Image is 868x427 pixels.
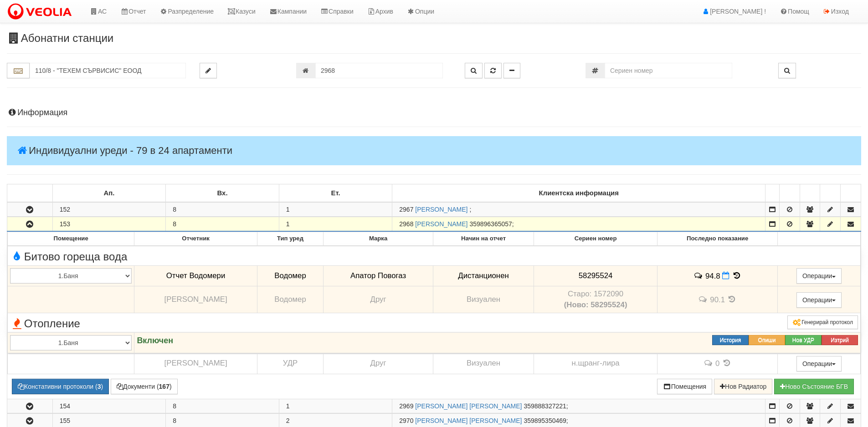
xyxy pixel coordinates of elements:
th: Последно показание [657,232,777,246]
input: Партида № [315,63,443,78]
button: Новo Състояние БГВ [774,379,854,394]
td: : No sort applied, sorting is disabled [779,184,800,203]
button: Нов Радиатор [714,379,772,394]
td: : No sort applied, sorting is disabled [7,184,53,203]
b: Вх. [217,189,228,197]
td: Вх.: No sort applied, sorting is disabled [166,184,279,203]
span: 359888327221 [524,402,566,410]
th: Марка [324,232,433,246]
span: 1 [286,206,290,213]
strong: Включен [137,336,173,345]
span: История на показанията [722,359,732,367]
td: Апатор Повогаз [324,265,433,286]
img: VeoliaLogo.png [7,2,76,21]
td: : No sort applied, sorting is disabled [800,184,820,203]
h3: Абонатни станции [7,32,861,44]
td: Устройство със сериен номер 1572090 беше подменено от устройство със сериен номер 58295524 [534,286,657,313]
a: [PERSON_NAME] [PERSON_NAME] [415,402,522,410]
b: 167 [159,383,169,390]
button: Опиши [749,335,785,345]
span: 90.1 [710,295,725,304]
span: История на забележките [693,271,705,280]
td: 8 [166,399,279,413]
span: История на показанията [727,295,737,304]
td: ; [392,202,765,217]
td: Визуален [433,286,534,313]
td: 8 [166,217,279,232]
h4: Информация [7,108,861,117]
span: Отчет Водомери [166,271,225,280]
td: Друг [324,286,433,313]
button: Помещения [657,379,713,394]
i: Нов Отчет към 29/09/2025 [722,272,729,280]
a: [PERSON_NAME] [415,206,467,213]
td: : No sort applied, sorting is disabled [765,184,780,203]
b: 3 [98,383,101,390]
td: н.щранг-лира [534,353,657,374]
th: Отчетник [134,232,257,246]
b: Клиентска информация [539,189,619,197]
td: Водомер [257,286,324,313]
td: Дистанционен [433,265,534,286]
span: 359896365057 [469,220,512,228]
button: Констативни протоколи (3) [12,379,109,394]
span: История на забележките [704,359,715,367]
h4: Индивидуални уреди - 79 в 24 апартаменти [7,136,861,165]
span: Партида № [399,417,413,424]
td: : No sort applied, sorting is disabled [820,184,841,203]
span: Отопление [10,318,80,330]
td: Визуален [433,353,534,374]
td: Ет.: No sort applied, sorting is disabled [279,184,392,203]
td: ; [392,399,765,413]
button: Документи (167) [111,379,178,394]
input: Сериен номер [605,63,732,78]
span: [PERSON_NAME] [164,295,227,304]
td: : No sort applied, sorting is disabled [841,184,861,203]
th: Сериен номер [534,232,657,246]
span: Партида № [399,206,413,213]
span: 58295524 [579,271,613,280]
td: 153 [52,217,166,232]
span: 94.8 [705,271,720,280]
button: Операции [796,356,842,371]
span: Битово гореща вода [10,251,127,263]
button: Операции [796,292,842,308]
th: Тип уред [257,232,324,246]
th: Помещение [8,232,134,246]
td: 152 [52,202,166,217]
td: Водомер [257,265,324,286]
button: Нов УДР [785,335,822,345]
span: 0 [715,359,719,367]
span: Партида № [399,220,413,228]
a: [PERSON_NAME] [PERSON_NAME] [415,417,522,424]
span: 2 [286,417,290,424]
span: История на показанията [732,271,742,280]
span: [PERSON_NAME] [164,359,227,367]
button: Генерирай протокол [787,315,858,329]
td: 154 [52,399,166,413]
td: Клиентска информация: No sort applied, sorting is disabled [392,184,765,203]
td: ; [392,217,765,232]
th: Начин на отчет [433,232,534,246]
td: Друг [324,353,433,374]
td: Ап.: No sort applied, sorting is disabled [52,184,166,203]
td: 8 [166,202,279,217]
b: Ап. [104,189,115,197]
button: Изтрий [822,335,858,345]
span: История на забележките [698,295,710,304]
button: Операции [796,268,842,284]
td: УДР [257,353,324,374]
button: История [712,335,749,345]
a: [PERSON_NAME] [415,220,467,228]
b: Ет. [331,189,340,197]
span: 1 [286,402,290,410]
span: 1 [286,220,290,228]
span: Партида № [399,402,413,410]
input: Абонатна станция [30,63,186,78]
span: 359895350469 [524,417,566,424]
b: (Ново: 58295524) [564,300,627,309]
